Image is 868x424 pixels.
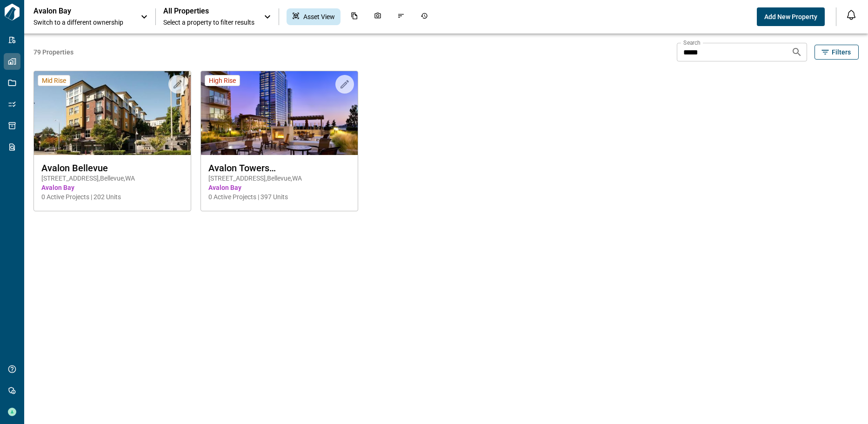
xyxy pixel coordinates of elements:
img: property-asset [34,71,191,155]
label: Search [683,39,701,47]
span: Asset View [303,12,335,21]
span: [STREET_ADDRESS] , Bellevue , WA [41,174,183,183]
div: Asset View [287,8,341,25]
button: Add New Property [757,7,825,26]
p: Avalon Bay [33,7,117,16]
span: Add New Property [764,12,817,21]
span: Avalon Bay [208,183,350,192]
span: Filters [832,47,851,57]
span: All Properties [163,7,254,16]
span: Avalon Bellevue [41,162,183,174]
button: Filters [815,45,859,60]
span: [STREET_ADDRESS] , Bellevue , WA [208,174,350,183]
button: Search properties [788,43,806,61]
span: Switch to a different ownership [33,18,131,27]
span: 0 Active Projects | 202 Units [41,192,183,202]
span: Avalon Towers [GEOGRAPHIC_DATA] [208,162,350,174]
div: Documents [345,8,364,25]
span: Avalon Bay [41,183,183,192]
span: Select a property to filter results [163,18,254,27]
div: Issues & Info [392,8,410,25]
span: 0 Active Projects | 397 Units [208,192,350,202]
img: property-asset [201,71,358,155]
span: 79 Properties [33,47,673,57]
span: High Rise [209,76,236,85]
button: Open notification feed [844,7,859,22]
span: Mid Rise [42,76,66,85]
div: Job History [415,8,434,25]
div: Photos [368,8,387,25]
